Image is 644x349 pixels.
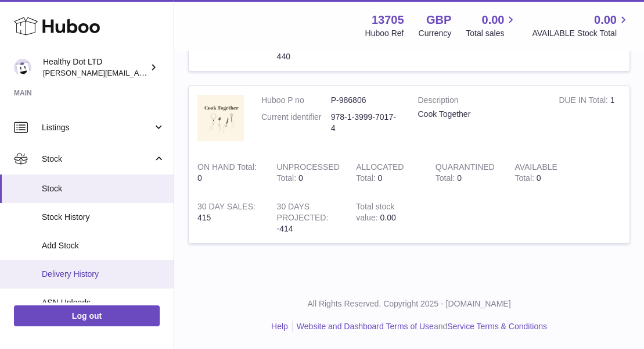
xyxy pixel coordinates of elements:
a: Service Terms & Conditions [447,322,547,331]
td: 1 [550,86,629,153]
strong: DUE IN Total [559,95,610,108]
span: Add Stock [42,240,165,251]
strong: AVAILABLE Total [515,162,557,186]
td: -414 [268,193,348,243]
td: 0 [189,153,268,193]
strong: 13705 [372,12,404,28]
span: 0.00 [594,12,617,28]
li: and [293,321,547,332]
strong: 30 DAY SALES [197,202,256,214]
dt: Huboo P no [261,95,331,106]
strong: Description [418,95,542,109]
strong: Total stock value [356,202,394,225]
strong: UNPROCESSED Total [277,162,340,186]
span: 0 [457,173,462,183]
td: 0 [506,153,585,193]
div: Healthy Dot LTD [43,56,147,79]
dd: P-986806 [331,95,401,106]
span: Stock [42,154,153,165]
span: [PERSON_NAME][EMAIL_ADDRESS][DOMAIN_NAME] [43,68,233,77]
span: Delivery History [42,269,165,280]
div: Cook Together [418,109,542,120]
span: 0.00 [380,213,395,222]
span: Stock [42,183,165,194]
span: AVAILABLE Stock Total [532,28,630,39]
span: Total sales [466,28,517,39]
span: 0.00 [482,12,505,28]
img: product image [197,95,244,141]
strong: 30 DAYS PROJECTED [277,202,329,225]
td: 0 [268,153,348,193]
span: Listings [42,122,153,133]
dt: Current identifier [261,112,331,134]
a: Help [271,322,288,331]
strong: ON HAND Total [197,162,257,174]
p: All Rights Reserved. Copyright 2025 - [DOMAIN_NAME] [184,298,635,309]
span: ASN Uploads [42,297,165,308]
a: 0.00 AVAILABLE Stock Total [532,12,630,39]
dd: 978-1-3999-7017-4 [331,112,401,134]
span: Stock History [42,212,165,223]
div: Currency [419,28,452,39]
a: Website and Dashboard Terms of Use [297,322,434,331]
a: Log out [14,305,160,326]
img: Dorothy@healthydot.com [14,59,31,76]
strong: QUARANTINED Total [436,162,495,186]
strong: GBP [426,12,451,28]
a: 0.00 Total sales [466,12,517,39]
div: Huboo Ref [365,28,404,39]
td: 415 [189,193,268,243]
td: 0 [347,153,427,193]
strong: ALLOCATED Total [356,162,404,186]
